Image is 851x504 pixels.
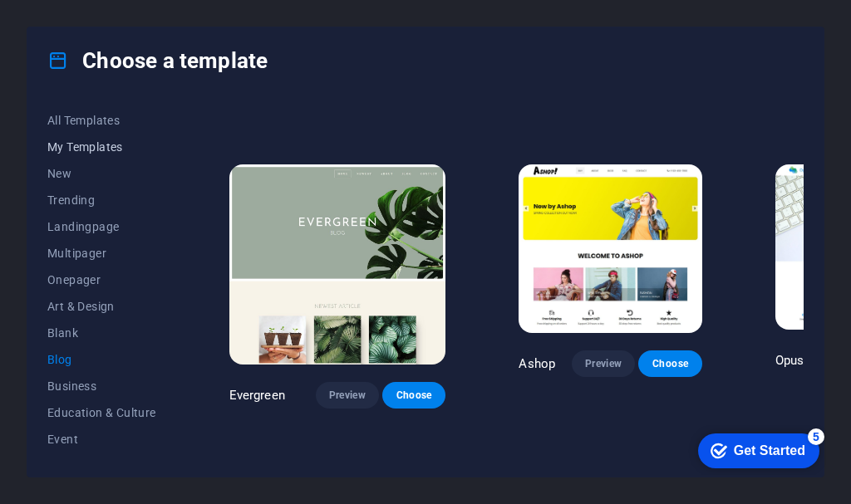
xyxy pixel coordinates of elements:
span: Blank [47,326,156,340]
span: Preview [329,389,366,402]
span: Event [47,433,156,446]
button: Trending [47,187,156,213]
button: Art & Design [47,293,156,320]
span: Choose [396,389,432,402]
button: Choose [382,382,445,409]
button: Gastronomy [47,453,156,479]
p: Ashop [519,355,555,372]
span: Onepager [47,273,156,286]
span: Education & Culture [47,406,156,419]
button: All Templates [47,107,156,134]
button: Education & Culture [47,399,156,426]
button: Choose [638,350,701,377]
button: Preview [316,382,379,409]
img: Evergreen [229,164,446,364]
span: Landingpage [47,220,156,233]
span: Preview [585,357,622,370]
span: New [47,167,156,180]
button: Landingpage [47,213,156,240]
span: Multipager [47,247,156,260]
div: Get Started [49,18,121,33]
span: Trending [47,193,156,207]
span: Art & Design [47,300,156,313]
button: Business [47,373,156,399]
p: Evergreen [229,387,285,404]
button: Multipager [47,240,156,267]
button: Blank [47,320,156,346]
div: 5 [123,3,140,20]
span: All Templates [47,114,156,127]
span: My Templates [47,140,156,154]
button: New [47,160,156,187]
h4: Choose a template [47,47,268,74]
span: Blog [47,353,156,366]
span: Business [47,379,156,393]
button: Event [47,426,156,453]
button: Onepager [47,267,156,293]
button: My Templates [47,134,156,160]
button: Blog [47,346,156,373]
div: Get Started 5 items remaining, 0% complete [13,8,135,43]
p: Opus [775,352,804,369]
span: Choose [652,357,688,370]
img: Ashop [519,164,701,333]
button: Preview [572,350,635,377]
